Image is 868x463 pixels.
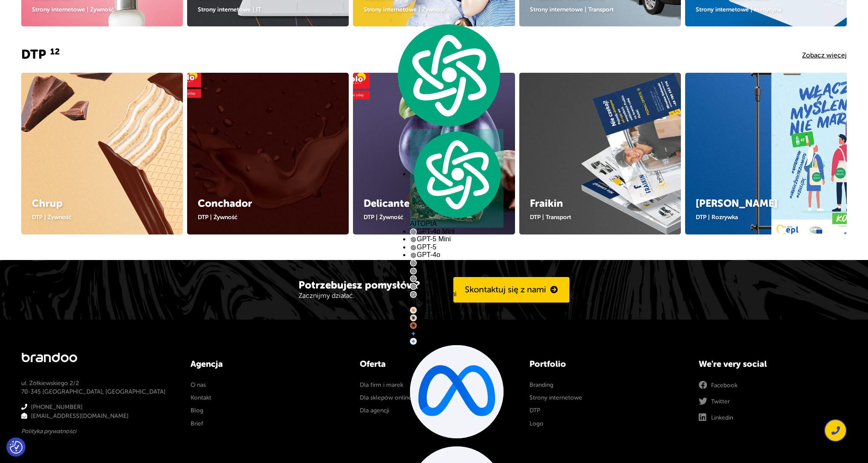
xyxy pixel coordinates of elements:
button: Preferencje co do zgód [10,441,23,454]
a: DTP [364,214,374,220]
a: Conchador [198,197,252,209]
div: GPT-4o Mini [410,228,504,235]
img: claude-35-haiku.svg [410,307,417,314]
a: Logo [529,420,544,428]
span: 12 [50,46,60,58]
div: Llama 4 Scout [410,345,504,446]
span: | [542,214,544,220]
div: Grok 3 [410,298,504,306]
a: Transport [546,214,571,220]
img: gpt-black.svg [410,244,417,251]
div: [PERSON_NAME] 4 Sonnet [410,314,504,321]
div: Gemini 2.5 Flash [410,337,504,345]
div: GPT-5 Mini [410,235,504,243]
a: Delicante [364,197,410,209]
a: Strony internetowe [364,6,417,13]
a: [PERSON_NAME] [696,197,777,209]
img: gpt-black.svg [410,260,417,266]
span: Twitter [711,397,730,406]
div: GPT-5 [410,243,504,251]
p: Zacznijmy działać. [299,292,420,299]
span: | [44,214,46,220]
h4: We're very social [699,358,847,370]
div: GPT-4.1 [410,259,504,267]
img: gpt-black.svg [410,229,417,235]
a: Brief [191,420,203,428]
img: logo.svg [410,129,504,220]
a: Żywność [48,214,71,220]
span: | [376,214,378,220]
h3: Potrzebujesz pomysłów? [299,280,420,290]
a: DTP [529,406,540,415]
h4: Oferta [360,358,508,370]
a: Dla agencji [360,406,389,415]
img: Conchador [160,47,370,257]
a: Dla firm i marek [360,381,403,389]
a: Żywność [213,214,237,220]
a: DTP [530,214,541,220]
a: Chrup [32,197,63,209]
span: | [87,6,88,13]
img: gpt-black.svg [410,236,417,243]
a: DTP12 [21,47,60,62]
img: gpt-black.svg [410,268,417,274]
a: Fraikin [530,197,563,209]
div: o4 Mini [410,283,504,290]
a: DTP [696,214,706,220]
img: claude-35-opus.svg [410,322,417,329]
div: o1 Mini [410,267,504,274]
a: Zobacz więcej [802,51,847,59]
a: Twitter [699,397,730,407]
span: | [585,6,586,13]
a: Dla sklepów online [360,394,412,402]
a: DTP [198,214,208,220]
div: AITOPIA [410,129,504,228]
a: Branding [529,381,553,389]
a: Żywność [422,6,446,13]
img: gemini-15-pro.svg [410,330,417,337]
div: [PERSON_NAME] 4 Opus [410,322,504,329]
a: O nas [191,381,206,389]
span: Linkedin [711,414,733,422]
a: Transport [588,6,614,13]
span: | [210,214,212,220]
h4: Agencja [191,358,339,370]
img: llama-33-70b.svg [410,345,504,439]
a: [EMAIL_ADDRESS][DOMAIN_NAME] [31,412,128,420]
img: gpt-black.svg [410,275,417,282]
img: gemini-20-flash.svg [410,338,417,345]
img: gpt-black.svg [410,291,417,298]
img: logo.svg [393,21,504,129]
span: | [751,6,752,13]
p: brandoo [21,352,77,365]
a: Kontakt [191,394,211,402]
a: Strony internetowe [529,394,582,402]
div: Gemini 2.5 Pro [410,329,504,337]
img: Jarosław Duda [667,54,865,253]
span: | [418,6,420,13]
a: Rozrywka [711,214,738,220]
a: Linkedin [699,413,733,423]
div: GPT-4o [410,251,504,259]
a: DTP [32,214,43,220]
div: o3 Mini [410,274,504,282]
span: | [708,214,710,220]
h4: Portfolio [529,358,677,370]
img: gpt-black.svg [410,252,417,259]
a: Polityka prywatności [21,427,76,436]
a: Strony internetowe [530,6,583,13]
a: Strony internetowe [696,6,749,13]
a: Facebook [699,381,737,391]
img: gpt-black.svg [410,283,417,290]
span: Facebook [711,381,737,390]
a: Blog [191,406,203,415]
a: brandoo [21,352,77,372]
a: Żywność [379,214,403,220]
a: Żywność [90,6,114,13]
a: IT [256,6,261,13]
a: Skontaktuj się z nami [453,277,569,303]
img: Fraikin [501,54,699,253]
a: Strony internetowe [198,6,251,13]
a: Strony internetowe [32,6,85,13]
div: GPT-4.1 Mini [410,290,504,298]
